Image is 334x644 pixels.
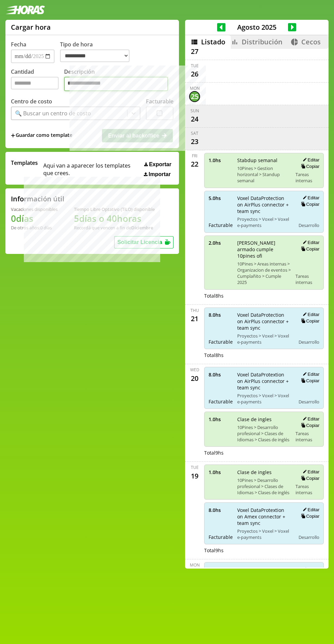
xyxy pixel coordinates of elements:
span: 1.0 hs [209,416,232,423]
span: Desarrollo [299,339,319,345]
span: Proyectos > Voxel > Voxel e-payments [237,216,291,228]
div: Total 9 hs [204,449,324,456]
div: 23 [189,136,200,147]
span: Agosto 2025 [226,23,288,32]
span: + [11,132,15,139]
span: Desarrollo [299,399,319,405]
div: scrollable content [185,49,329,568]
span: 10Pines > Desarrollo profesional > Clases de Idiomas > Clases de inglés [237,477,291,496]
span: 8.0 hs [209,507,232,513]
button: Editar [301,507,319,513]
button: Copiar [299,201,319,207]
h2: Información útil [11,194,64,203]
span: 8.0 hs [209,312,232,318]
span: Exportar [149,161,171,168]
div: 20 [189,373,200,384]
button: Exportar [142,161,173,168]
span: Facturable [209,339,232,345]
div: Total 8 hs [204,292,324,299]
div: 🔍 Buscar un centro de costo [15,110,91,117]
span: 10Pines > Desarrollo profesional > Clases de Idiomas > Clases de inglés [237,424,291,443]
span: Templates [11,159,38,167]
span: Facturable [209,534,232,540]
div: De otros años: 0 días [11,225,58,231]
input: Cantidad [11,77,59,89]
h1: 5 días o 40 horas [74,212,155,225]
span: Proyectos > Voxel > Voxel e-payments [237,528,291,540]
div: Sun [191,108,199,114]
button: Editar [301,371,319,377]
span: Aqui van a aparecer los templates que crees. [43,159,139,177]
span: Stabdup semanal [237,157,291,163]
span: Cecos [301,37,321,46]
span: 1.0 hs [209,157,232,163]
div: Recordá que vencen a fin de [74,225,155,231]
span: Facturable [209,222,232,228]
button: Editar [301,416,319,422]
button: Editar [301,195,319,201]
div: Vacaciones disponibles [11,206,58,212]
div: Mon [190,85,200,91]
div: 24 [189,114,200,125]
span: Importar [149,171,171,177]
span: +Guardar como template [11,132,72,139]
div: 19 [189,470,200,481]
div: 25 [189,91,200,102]
span: Tareas internas [295,171,319,184]
span: Proyectos > Voxel > Voxel e-payments [237,333,291,345]
span: 7.0 hs [209,567,232,573]
span: Voxel DataProtextion on Amex connector + team sync [237,567,291,586]
span: Desarrollo [299,222,319,228]
span: [PERSON_NAME] armado cumple 10pines ofi [237,240,291,259]
label: Centro de costo [11,98,52,105]
div: Tue [191,63,199,69]
div: 26 [189,69,200,80]
span: Tareas internas [295,273,319,285]
div: Tue [191,464,199,470]
div: 27 [189,46,200,57]
span: Distribución [242,37,283,46]
span: Solicitar Licencia [117,239,162,245]
span: Tareas internas [295,430,319,443]
span: 8.0 hs [209,371,232,378]
button: Copiar [299,475,319,481]
span: Clase de ingles [237,469,291,475]
button: Copiar [299,423,319,428]
button: Editar [301,240,319,245]
div: Total 9 hs [204,547,324,554]
span: Tareas internas [295,483,319,496]
img: logotipo [5,5,45,14]
textarea: Descripción [64,77,168,91]
span: 2.0 hs [209,240,232,246]
b: Diciembre [131,225,153,231]
span: Desarrollo [299,534,319,540]
div: Thu [191,307,199,313]
h1: Cargar hora [11,23,51,32]
label: Fecha [11,41,26,48]
button: Editar [301,567,319,572]
button: Solicitar Licencia [114,236,173,248]
span: Facturable [209,398,232,405]
button: Copiar [299,513,319,519]
span: Listado [201,37,225,46]
label: Tipo de hora [60,41,135,63]
button: Editar [301,157,319,163]
div: 22 [189,159,200,170]
span: 10Pines > Gestion horizontal > Standup semanal [237,165,291,184]
button: Copiar [299,246,319,252]
select: Tipo de hora [60,49,130,62]
button: Copiar [299,163,319,169]
h1: 0 días [11,212,58,225]
span: 10Pines > Areas internas > Organizacion de eventos > Cumplañito > Cumple 2025 [237,261,291,285]
div: 21 [189,313,200,324]
span: 1.0 hs [209,469,232,475]
span: Voxel DataProtextion on Amex connector + team sync [237,507,291,526]
div: Sat [191,130,198,136]
span: Voxel DataProtextion on AirPlus connector + team sync [237,371,291,391]
button: Editar [301,312,319,317]
div: Total 8 hs [204,352,324,358]
span: Proyectos > Voxel > Voxel e-payments [237,392,291,405]
span: 5.0 hs [209,195,232,201]
span: Voxel DataProtection on AirPlus connector + team sync [237,312,291,331]
button: Copiar [299,378,319,384]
